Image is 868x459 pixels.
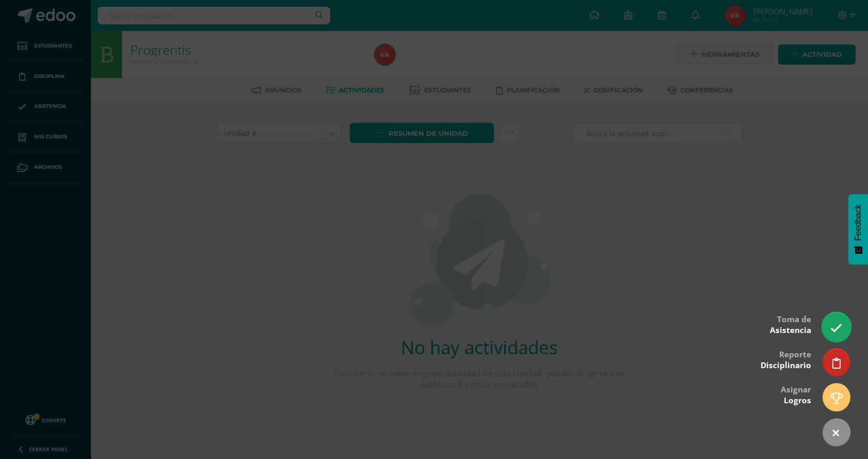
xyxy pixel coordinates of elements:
div: Asignar [781,377,811,411]
span: Feedback [854,204,863,241]
div: Reporte [761,342,811,376]
span: Logros [784,395,811,406]
button: Feedback - Mostrar encuesta [848,194,868,264]
span: Asistencia [770,325,811,336]
div: Toma de [770,307,811,341]
span: Disciplinario [761,360,811,371]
